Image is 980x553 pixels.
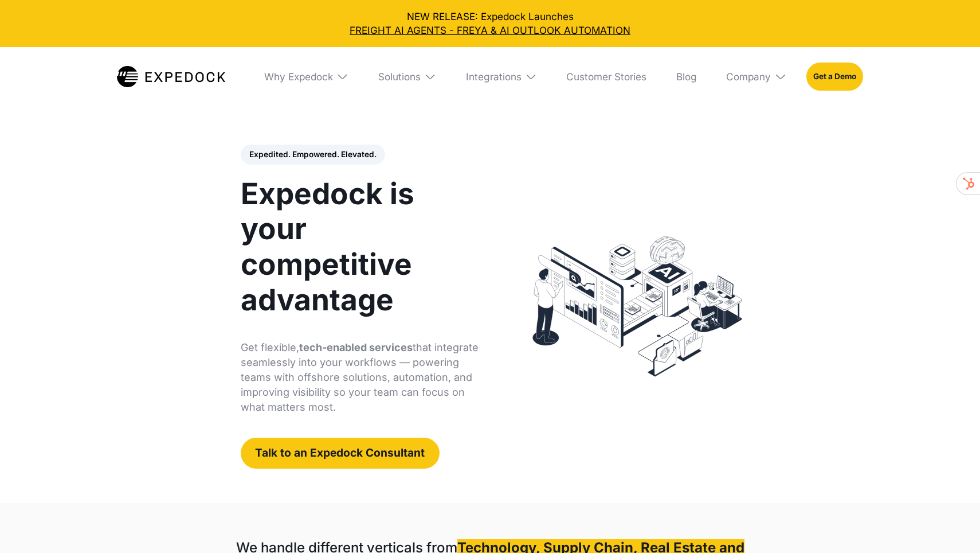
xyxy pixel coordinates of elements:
[264,71,333,83] div: Why Expedock
[923,498,980,553] iframe: Chat Widget
[241,438,440,469] a: Talk to an Expedock Consultant
[556,47,656,106] a: Customer Stories
[716,47,797,106] div: Company
[456,47,547,106] div: Integrations
[806,63,863,91] a: Get a Demo
[241,340,480,415] p: Get flexible, that integrate seamlessly into your workflows — powering teams with offshore soluti...
[667,47,707,106] a: Blog
[466,71,522,83] div: Integrations
[726,71,771,83] div: Company
[378,71,421,83] div: Solutions
[299,341,413,353] strong: tech-enabled services
[10,24,970,37] a: FREIGHT AI AGENTS - FREYA & AI OUTLOOK AUTOMATION
[369,47,446,106] div: Solutions
[10,10,970,37] div: NEW RELEASE: Expedock Launches
[254,47,359,106] div: Why Expedock
[241,176,480,318] h1: Expedock is your competitive advantage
